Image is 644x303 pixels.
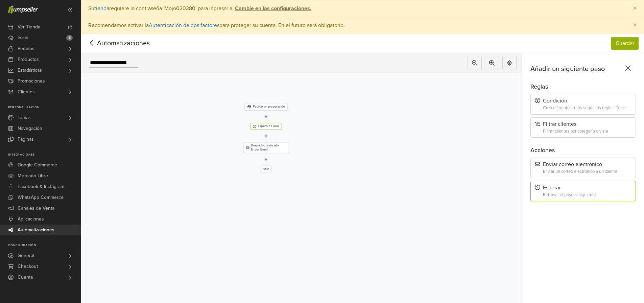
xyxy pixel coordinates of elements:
strong: Cambie en las configuraciones. [235,5,311,12]
div: salir [261,165,271,173]
span: General [18,250,34,261]
div: Condición [535,98,631,104]
div: CondiciónCrea diferentes rutas según las reglas if/else [530,94,636,115]
div: Esperar [535,185,631,191]
div: Filtrar clientesFiltrar clientes por categoría o vista [530,117,636,138]
span: Canales de Venta [18,203,54,214]
span: Páginas [18,134,34,145]
span: Automatizaciones [87,38,139,48]
div: Enviar un correo electrónico a un cliente [543,169,631,174]
span: Automatizaciones [18,225,54,235]
span: Temas [18,112,31,123]
div: Pedido en preparación [244,103,287,111]
span: Facebook & Instagram [18,181,64,192]
p: Configuración [8,243,81,248]
div: Recomendamos activar la para proteger su cuenta. En el futuro será obligatorio. [81,17,644,34]
button: Close [626,17,644,33]
span: 5 [66,35,73,41]
span: Estadísticas [18,65,42,76]
span: Google Commerce [18,160,57,170]
div: Filtrar clientes [535,121,631,127]
div: Esperar 1 Horas [250,123,282,130]
span: Promociones [18,76,45,87]
div: Reglas [530,82,636,91]
div: EsperarRetrasar el paso al siguiente [530,181,636,202]
span: Clientes [18,87,35,97]
p: Personalización [8,106,81,110]
a: tienda [94,5,109,12]
span: Checkout [18,261,38,272]
span: Aplicaciones [18,214,44,225]
button: Close [626,0,644,17]
span: Productos [18,54,39,65]
a: Cambie en las configuraciones. [234,5,311,12]
img: line-7960e5f4d2b50ad2986e.svg [264,130,268,142]
div: Acciones [530,146,636,155]
div: Filtrar clientes por categoría o vista [543,129,631,134]
span: WhatsApp Commerce [18,192,64,203]
span: Navegación [18,123,42,134]
p: Integraciones [8,153,81,157]
img: line-7960e5f4d2b50ad2986e.svg [264,110,268,123]
span: × [633,20,637,30]
div: Añadir un siguiente paso [530,64,633,74]
span: × [633,3,637,13]
span: Inicio [18,32,28,43]
img: line-7960e5f4d2b50ad2986e.svg [264,153,268,165]
div: Crea diferentes rutas según las reglas if/else [543,106,631,111]
div: Enviar correo electrónico [535,161,631,168]
a: Autenticación de dos factores [149,22,219,29]
span: Cuenta [18,272,33,283]
span: Mercado Libre [18,170,48,181]
div: Enviar correo electrónicoEnviar un correo electrónico a un cliente [530,158,636,178]
span: Ver Tienda [18,22,40,32]
button: Guardar [611,37,639,50]
div: Retrasar el paso al siguiente [543,192,631,197]
div: Despacho realizado Enviar Email [243,142,289,153]
span: Pedidos [18,43,34,54]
